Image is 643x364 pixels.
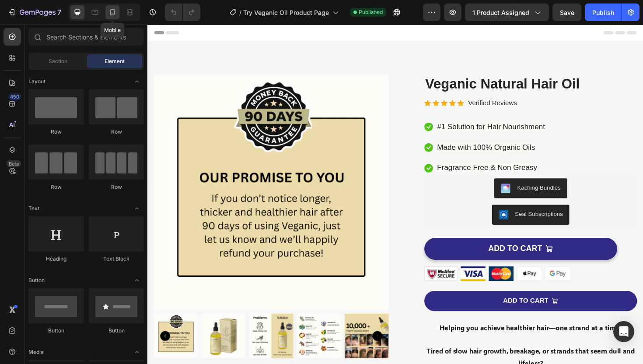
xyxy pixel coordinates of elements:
div: Publish [592,8,614,17]
button: Publish [585,4,622,21]
p: 7 [57,7,61,18]
span: Text [28,205,39,212]
span: Toggle open [130,74,144,88]
span: Toggle open [130,273,144,287]
div: 450 [8,93,21,100]
input: Search Sections & Elements [28,28,144,46]
span: Layout [28,78,45,85]
button: Carousel Next Arrow [238,325,249,335]
h2: Veganic Natural Hair Oil [293,53,518,74]
div: Row [28,183,84,191]
span: Made with 100% Organic Oils [307,126,410,134]
div: Kaching Bundles [391,168,437,177]
button: Seal Subscriptions [365,191,447,212]
div: Beta [7,160,21,167]
div: Row [89,128,144,136]
div: ADD TO CART [377,288,425,297]
div: Open Intercom Messenger [613,321,634,342]
span: Toggle open [130,201,144,216]
span: / [239,8,241,17]
button: 1 product assigned [465,4,549,21]
span: Fragrance Free & Non Greasy [307,147,412,156]
span: 1 product assigned [472,8,529,17]
div: Seal Subscriptions [389,196,440,205]
iframe: Design area [147,25,643,364]
img: KachingBundles.png [374,168,384,179]
div: ADD TO CART [361,232,418,243]
span: Try Veganic Oil Product Page [243,8,329,17]
div: Button [28,327,84,335]
button: ADD TO CART [293,226,497,249]
div: Row [89,183,144,191]
button: 7 [3,4,65,21]
p: Verified Reviews [339,77,391,90]
span: #1 Solution for Hair Nourishment [307,104,421,113]
span: Element [105,57,125,65]
span: Published [359,8,383,16]
button: Kaching Bundles [367,163,444,184]
div: Heading [28,255,84,263]
span: Save [560,9,574,16]
div: Row [28,128,84,136]
span: Button [28,276,45,284]
button: ADD TO CART [293,282,518,304]
p: Helping you achieve healthier hair—one strand at a time. [294,315,517,328]
span: Media [28,348,44,356]
button: Save [552,4,581,21]
img: SealSubscriptions.png [372,196,382,207]
span: Section [49,57,67,65]
span: Toggle open [130,345,144,359]
div: Undo/Redo [165,4,200,21]
div: Text Block [89,255,144,263]
div: Button [89,327,144,335]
